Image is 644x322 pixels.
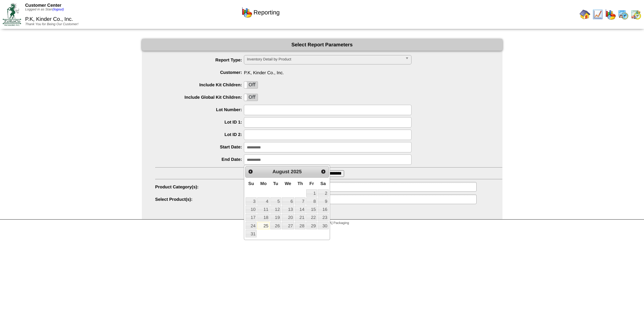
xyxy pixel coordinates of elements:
[155,70,244,75] label: Customer:
[244,94,258,101] label: Off
[257,197,269,205] a: 4
[254,9,280,16] span: Reporting
[257,214,269,221] a: 18
[321,169,326,174] span: Next
[306,214,317,221] a: 22
[318,214,328,221] a: 23
[285,181,291,186] span: Wednesday
[257,222,269,229] a: 25
[319,167,328,176] a: Next
[260,181,267,186] span: Monday
[306,189,317,197] a: 1
[246,197,257,205] a: 3
[248,169,253,174] span: Prev
[257,205,269,213] a: 11
[155,144,244,149] label: Start Date:
[270,222,281,229] a: 26
[155,57,244,62] label: Report Type:
[318,222,328,229] a: 30
[295,197,306,205] a: 7
[295,205,306,213] a: 14
[592,9,603,20] img: line_graph.gif
[580,9,590,20] img: home.gif
[247,55,402,63] span: Inventory Detail by Product
[244,81,258,89] div: OnOff
[282,205,294,213] a: 13
[295,214,306,221] a: 21
[282,214,294,221] a: 20
[155,82,244,87] label: Include Kit Children:
[273,181,278,186] span: Tuesday
[605,9,616,20] img: graph.gif
[155,157,244,162] label: End Date:
[306,205,317,213] a: 15
[282,197,294,205] a: 6
[155,132,244,137] label: Lot ID 2:
[241,7,252,18] img: graph.gif
[246,230,257,237] a: 31
[618,9,629,20] img: calendarprod.gif
[155,197,244,202] label: Select Product(s):
[246,222,257,229] a: 24
[306,197,317,205] a: 8
[282,222,294,229] a: 27
[298,181,303,186] span: Thursday
[246,214,257,221] a: 17
[244,94,258,101] div: OnOff
[244,82,258,88] label: Off
[295,222,306,229] a: 28
[318,197,328,205] a: 9
[155,184,244,189] label: Product Category(s):
[272,169,289,175] span: August
[155,120,244,125] label: Lot ID 1:
[318,205,328,213] a: 16
[270,205,281,213] a: 12
[246,205,257,213] a: 10
[631,9,641,20] img: calendarinout.gif
[155,107,244,112] label: Lot Number:
[270,197,281,205] a: 5
[25,16,73,22] span: P.K, Kinder Co., Inc.
[248,181,254,186] span: Sunday
[53,8,64,11] a: (logout)
[25,3,61,8] span: Customer Center
[270,214,281,221] a: 19
[318,189,328,197] a: 2
[155,67,502,75] span: P.K, Kinder Co., Inc.
[25,22,78,26] span: Thank You for Being Our Customer!
[142,39,502,51] div: Select Report Parameters
[306,222,317,229] a: 29
[291,169,302,175] span: 2025
[155,95,244,100] label: Include Global Kit Children:
[310,181,314,186] span: Friday
[246,167,255,176] a: Prev
[3,3,21,26] img: ZoRoCo_Logo(Green%26Foil)%20jpg.webp
[25,8,64,11] span: Logged in as Starr
[320,181,326,186] span: Saturday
